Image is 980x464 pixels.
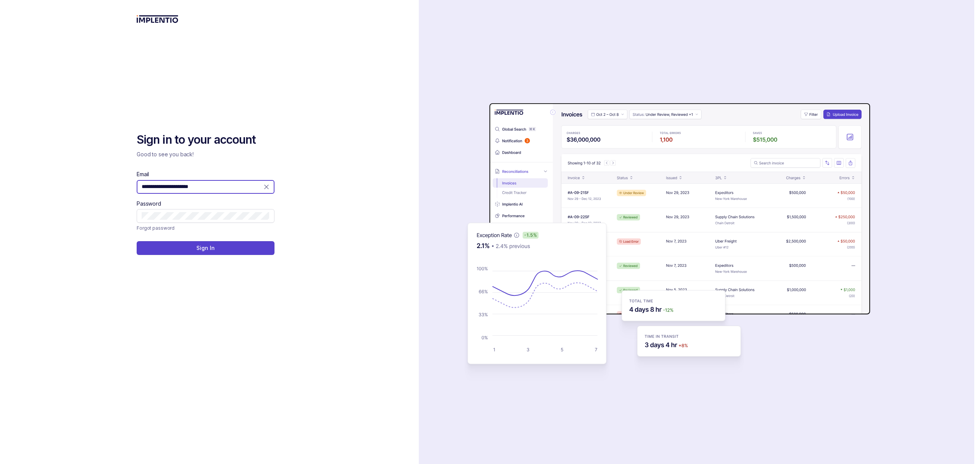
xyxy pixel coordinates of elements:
[137,15,178,23] img: logo
[196,244,214,252] p: Sign In
[137,224,175,232] a: Link Forgot password
[137,170,149,178] label: Email
[440,79,873,385] img: signin-background.svg
[137,132,274,148] h2: Sign in to your account
[137,151,274,158] p: Good to see you back!
[137,224,175,232] p: Forgot password
[137,200,161,208] label: Password
[137,241,274,255] button: Sign In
